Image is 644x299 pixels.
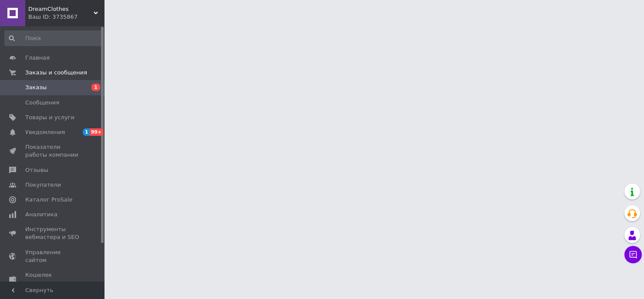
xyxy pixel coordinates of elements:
button: Чат с покупателем [624,246,642,263]
span: Аналитика [25,211,57,218]
span: Кошелек компании [25,271,81,287]
span: Управление сайтом [25,249,81,264]
span: Уведомления [25,128,65,136]
div: Ваш ID: 3735867 [28,13,105,21]
span: Отзывы [25,166,48,174]
span: Инструменты вебмастера и SEO [25,225,81,241]
span: Каталог ProSale [25,196,72,204]
span: DreamClothes [28,5,94,13]
span: 1 [91,84,100,91]
span: 1 [83,128,90,136]
input: Поиск [4,30,103,46]
span: Покупатели [25,181,61,189]
span: Показатели работы компании [25,143,81,159]
span: Сообщения [25,99,59,107]
span: Заказы [25,84,47,91]
span: Товары и услуги [25,114,74,121]
span: Заказы и сообщения [25,69,87,77]
span: Главная [25,54,50,62]
span: 99+ [90,128,104,136]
